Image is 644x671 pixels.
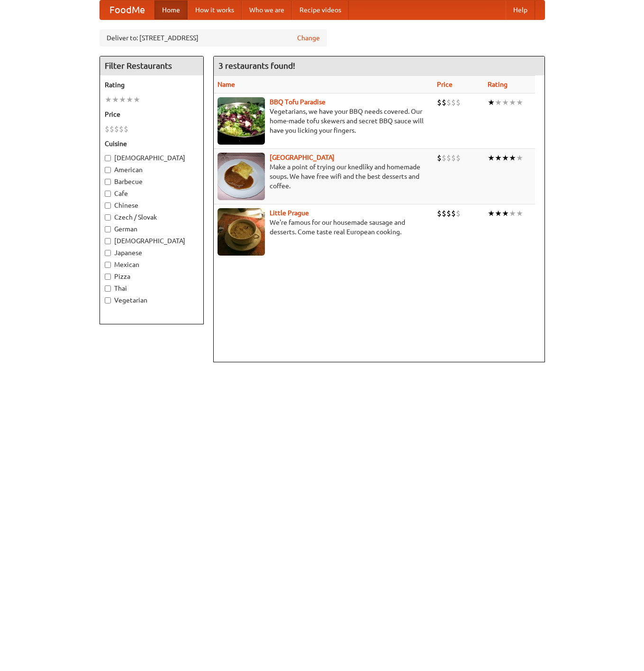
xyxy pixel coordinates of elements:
label: Barbecue [105,177,199,186]
li: $ [437,153,442,163]
input: Czech / Slovak [105,214,111,221]
li: ★ [105,94,112,105]
li: $ [456,97,461,108]
li: ★ [509,208,516,219]
a: Change [297,33,320,43]
li: $ [451,153,456,163]
a: Help [506,0,535,19]
label: Czech / Slovak [105,212,199,222]
h5: Price [105,110,199,119]
a: Rating [488,81,508,88]
li: $ [442,208,446,219]
label: Vegetarian [105,295,199,305]
input: Pizza [105,274,111,280]
li: ★ [495,208,502,219]
label: Pizza [105,272,199,281]
label: [DEMOGRAPHIC_DATA] [105,236,199,246]
label: Thai [105,284,199,293]
li: ★ [516,208,523,219]
li: ★ [133,94,140,105]
label: Japanese [105,248,199,257]
div: Deliver to: [STREET_ADDRESS] [100,29,327,46]
input: Mexican [105,262,111,268]
li: ★ [126,94,133,105]
input: Chinese [105,202,111,209]
li: ★ [488,153,495,163]
a: Who we are [242,0,292,19]
li: ★ [516,153,523,163]
li: ★ [488,208,495,219]
label: Chinese [105,201,199,210]
li: $ [451,208,456,219]
input: American [105,167,111,173]
li: $ [109,124,114,134]
label: American [105,165,199,175]
h4: Filter Restaurants [100,56,203,75]
li: $ [451,97,456,108]
li: $ [456,153,461,163]
li: $ [105,124,109,134]
input: Thai [105,285,111,292]
li: $ [124,124,128,134]
li: ★ [495,97,502,108]
img: littleprague.jpg [218,208,265,256]
label: Cafe [105,189,199,198]
li: $ [456,208,461,219]
p: Vegetarians, we have your BBQ needs covered. Our home-made tofu skewers and secret BBQ sauce will... [218,107,430,135]
p: We're famous for our housemade sausage and desserts. Come taste real European cooking. [218,218,430,237]
li: ★ [502,97,509,108]
li: $ [442,97,446,108]
input: [DEMOGRAPHIC_DATA] [105,238,111,244]
label: German [105,224,199,234]
p: Make a point of trying our knedlíky and homemade soups. We have free wifi and the best desserts a... [218,162,430,191]
input: [DEMOGRAPHIC_DATA] [105,155,111,161]
li: ★ [495,153,502,163]
li: ★ [509,97,516,108]
li: ★ [516,97,523,108]
a: Little Prague [270,209,309,217]
li: ★ [119,94,126,105]
li: $ [446,97,451,108]
li: $ [446,208,451,219]
label: Mexican [105,260,199,269]
img: czechpoint.jpg [218,153,265,200]
li: ★ [502,208,509,219]
li: ★ [502,153,509,163]
a: Recipe videos [292,0,349,19]
a: Name [218,81,235,88]
li: $ [119,124,124,134]
input: Cafe [105,191,111,197]
ng-pluralize: 3 restaurants found! [218,61,295,70]
label: [DEMOGRAPHIC_DATA] [105,153,199,163]
input: Japanese [105,250,111,256]
a: Price [437,81,453,88]
li: $ [114,124,119,134]
input: German [105,226,111,232]
a: Home [154,0,188,19]
a: BBQ Tofu Paradise [270,98,326,106]
a: FoodMe [100,0,154,19]
li: ★ [488,97,495,108]
li: $ [437,208,442,219]
a: How it works [188,0,242,19]
img: tofuparadise.jpg [218,97,265,145]
a: [GEOGRAPHIC_DATA] [270,154,335,161]
li: ★ [112,94,119,105]
li: $ [442,153,446,163]
li: ★ [509,153,516,163]
h5: Cuisine [105,139,199,148]
input: Barbecue [105,179,111,185]
li: $ [437,97,442,108]
input: Vegetarian [105,297,111,303]
li: $ [446,153,451,163]
h5: Rating [105,80,199,90]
